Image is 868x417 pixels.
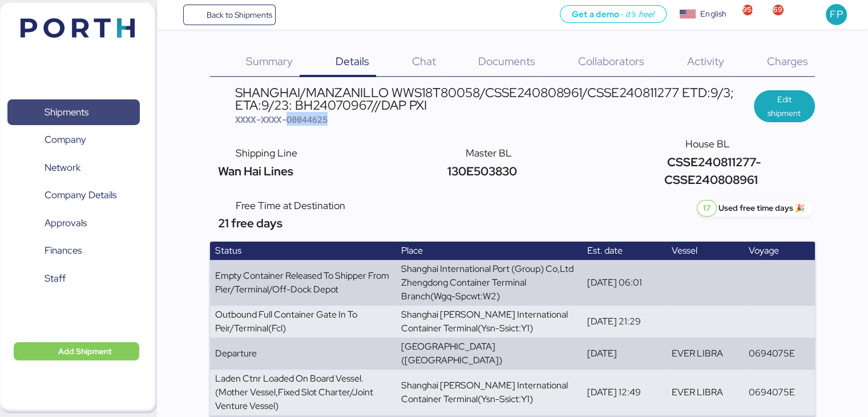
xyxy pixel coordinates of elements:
[744,338,815,370] td: 0694075E
[583,306,667,338] td: [DATE] 21:29
[236,199,345,212] span: Free Time at Destination
[583,242,667,260] th: Est. date
[45,215,87,231] span: Approvals
[583,260,667,306] td: [DATE] 06:01
[763,93,806,120] span: Edit shipment
[583,370,667,415] td: [DATE] 12:49
[397,338,583,370] td: [GEOGRAPHIC_DATA] ([GEOGRAPHIC_DATA])
[583,338,667,370] td: [DATE]
[14,342,139,360] button: Add Shipment
[7,99,140,126] a: Shipments
[164,5,183,25] button: Menu
[210,306,396,338] td: Outbound Full Container Gate In To Peir/Terminal(Fcl)
[685,137,729,150] span: House BL
[578,54,644,69] span: Collaborators
[45,159,80,176] span: Network
[667,242,744,260] th: Vessel
[7,266,140,292] a: Staff
[697,200,717,216] div: 17
[754,90,815,122] button: Edit shipment
[235,86,754,112] div: SHANGHAI/MANZANILLO WWS18T80058/CSSE240808961/CSSE240811277 ETD:9/3; ETA:9/23: BH24070967//DAP PXI
[744,370,815,415] td: 0694075E
[210,260,396,306] td: Empty Container Released To Shipper From Pier/Terminal/Off-Dock Depot
[687,54,724,69] span: Activity
[7,127,140,153] a: Company
[236,146,297,159] span: Shipping Line
[45,187,116,203] span: Company Details
[336,54,369,69] span: Details
[411,54,435,69] span: Chat
[45,104,88,121] span: Shipments
[667,370,744,415] td: EVER LIBRA
[206,8,272,22] span: Back to Shipments
[215,163,293,179] span: Wan Hai Lines
[664,154,761,187] span: CSSE240811277-CSSE240808961
[744,242,815,260] th: Voyage
[7,210,140,236] a: Approvals
[766,54,808,69] span: Charges
[7,155,140,181] a: Network
[466,146,512,159] span: Master BL
[183,5,276,25] a: Back to Shipments
[215,215,282,231] span: 21 free days
[397,306,583,338] td: Shanghai [PERSON_NAME] International Container Terminal(Ysn-Ssict:Y1)
[7,182,140,209] a: Company Details
[210,242,396,260] th: Status
[478,54,535,69] span: Documents
[830,7,842,22] span: FP
[45,131,86,148] span: Company
[397,242,583,260] th: Place
[7,238,140,264] a: Finances
[235,114,328,125] span: XXXX-XXXX-O0044625
[700,8,726,20] div: English
[45,242,82,259] span: Finances
[697,200,805,216] div: Used free time days 🎉
[246,54,293,69] span: Summary
[667,338,744,370] td: EVER LIBRA
[445,163,517,179] span: 130E503830
[210,338,396,370] td: Departure
[210,370,396,415] td: Laden Ctnr Loaded On Board Vessel.(Mother Vessel,Fixed Slot Charter/Joint Venture Vessel)
[397,260,583,306] td: Shanghai International Port (Group) Co,Ltd Zhengdong Container Terminal Branch(Wgq-Spcwt:W2)
[397,370,583,415] td: Shanghai [PERSON_NAME] International Container Terminal(Ysn-Ssict:Y1)
[45,270,66,287] span: Staff
[58,344,112,358] span: Add Shipment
